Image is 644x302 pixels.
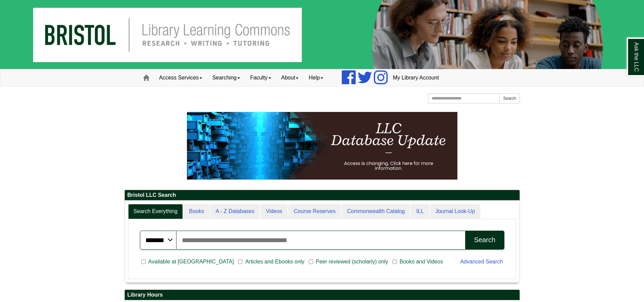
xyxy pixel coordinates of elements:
h2: Bristol LLC Search [125,190,520,201]
span: Articles and Ebooks only [242,258,307,266]
input: Available at [GEOGRAPHIC_DATA] [141,259,146,265]
a: Advanced Search [460,259,503,264]
img: HTML tutorial [187,112,457,180]
h2: Library Hours [125,290,520,300]
input: Books and Videos [392,259,397,265]
span: Books and Videos [397,258,446,266]
input: Peer reviewed (scholarly) only [309,259,313,265]
a: Search Everything [128,204,183,219]
a: About [276,69,304,86]
a: Journal Look-Up [430,204,480,219]
button: Search [499,93,520,103]
a: Faculty [245,69,276,86]
input: Articles and Ebooks only [238,259,242,265]
a: My Library Account [388,69,444,86]
span: Peer reviewed (scholarly) only [313,258,391,266]
a: Course Reserves [288,204,341,219]
a: Searching [207,69,245,86]
a: Videos [260,204,288,219]
button: Search [465,231,504,250]
div: Search [474,236,495,244]
a: A - Z Databases [210,204,260,219]
a: ILL [411,204,429,219]
a: Commonwealth Catalog [342,204,410,219]
span: Available at [GEOGRAPHIC_DATA] [146,258,237,266]
a: Help [304,69,328,86]
a: Access Services [154,69,207,86]
a: Books [184,204,209,219]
